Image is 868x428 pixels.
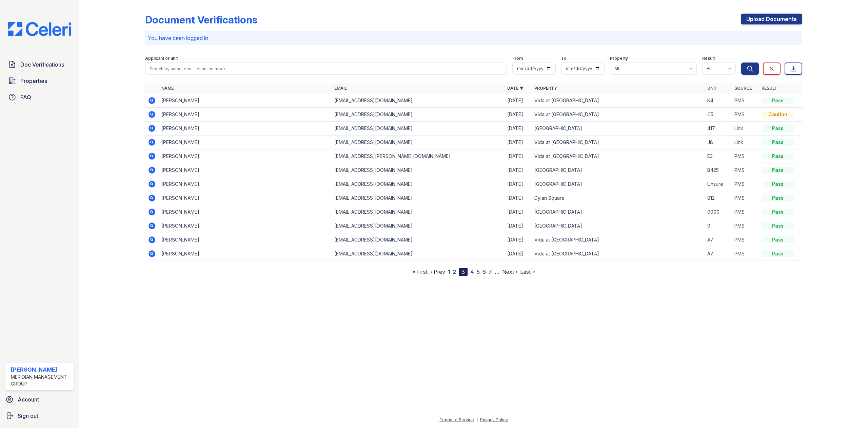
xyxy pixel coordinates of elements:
[3,22,77,36] img: CE_Logo_Blue-a8612792a0a2168367f1c8372b55b34899dd931a85d93a1a3d3e32e68fde9ad4.png
[702,56,715,61] label: Result
[159,149,332,163] td: [PERSON_NAME]
[502,268,517,275] a: Next ›
[532,177,705,191] td: [GEOGRAPHIC_DATA]
[705,149,732,163] td: E3
[332,177,505,191] td: [EMAIL_ADDRESS][DOMAIN_NAME]
[430,268,445,275] a: ‹ Prev
[505,205,532,219] td: [DATE]
[482,268,486,275] a: 6
[762,139,794,146] div: Pass
[413,268,428,275] a: « First
[520,268,535,275] a: Last »
[732,233,759,247] td: PMS
[159,163,332,177] td: [PERSON_NAME]
[332,122,505,136] td: [EMAIL_ADDRESS][DOMAIN_NAME]
[332,163,505,177] td: [EMAIL_ADDRESS][DOMAIN_NAME]
[453,268,456,275] a: 2
[532,163,705,177] td: [GEOGRAPHIC_DATA]
[332,219,505,233] td: [EMAIL_ADDRESS][DOMAIN_NAME]
[732,94,759,108] td: PMS
[732,108,759,122] td: PMS
[159,205,332,219] td: [PERSON_NAME]
[159,219,332,233] td: [PERSON_NAME]
[705,136,732,149] td: J8
[332,247,505,261] td: [EMAIL_ADDRESS][DOMAIN_NAME]
[762,86,777,91] a: Result
[332,94,505,108] td: [EMAIL_ADDRESS][DOMAIN_NAME]
[489,268,492,275] a: 7
[332,136,505,149] td: [EMAIL_ADDRESS][DOMAIN_NAME]
[705,163,732,177] td: B425
[532,136,705,149] td: Vida at [GEOGRAPHIC_DATA]
[532,122,705,136] td: [GEOGRAPHIC_DATA]
[145,14,257,26] div: Document Verifications
[505,219,532,233] td: [DATE]
[334,86,347,91] a: Email
[732,149,759,163] td: PMS
[332,233,505,247] td: [EMAIL_ADDRESS][DOMAIN_NAME]
[732,177,759,191] td: PMS
[439,417,474,422] a: Terms of Service
[561,56,567,61] label: To
[532,149,705,163] td: Vida at [GEOGRAPHIC_DATA]
[332,108,505,122] td: [EMAIL_ADDRESS][DOMAIN_NAME]
[705,233,732,247] td: A7
[732,136,759,149] td: Link
[732,122,759,136] td: Link
[20,60,64,69] span: Doc Verifications
[734,86,752,91] a: Source
[20,93,31,101] span: FAQ
[505,108,532,122] td: [DATE]
[148,34,800,42] p: You have been logged in
[476,417,478,422] div: |
[732,163,759,177] td: PMS
[707,86,717,91] a: Unit
[495,268,499,276] span: …
[532,191,705,205] td: Dylan Square
[762,181,794,188] div: Pass
[705,191,732,205] td: 812
[512,56,523,61] label: From
[505,247,532,261] td: [DATE]
[11,365,71,374] div: [PERSON_NAME]
[332,205,505,219] td: [EMAIL_ADDRESS][DOMAIN_NAME]
[159,108,332,122] td: [PERSON_NAME]
[3,393,77,406] a: Account
[762,153,794,160] div: Pass
[505,94,532,108] td: [DATE]
[505,122,532,136] td: [DATE]
[732,219,759,233] td: PMS
[3,409,77,423] a: Sign out
[505,163,532,177] td: [DATE]
[762,209,794,215] div: Pass
[159,233,332,247] td: [PERSON_NAME]
[11,374,71,387] div: Meridian Management Group
[480,417,508,422] a: Privacy Policy
[145,56,178,61] label: Applicant or unit
[705,247,732,261] td: A7
[705,205,732,219] td: 0000
[532,108,705,122] td: Vida at [GEOGRAPHIC_DATA]
[5,74,74,88] a: Properties
[532,233,705,247] td: Vida at [GEOGRAPHIC_DATA]
[18,395,39,404] span: Account
[762,236,794,243] div: Pass
[161,86,174,91] a: Name
[732,247,759,261] td: PMS
[741,14,802,24] a: Upload Documents
[705,219,732,233] td: 0
[505,191,532,205] td: [DATE]
[705,177,732,191] td: Unsure
[505,177,532,191] td: [DATE]
[705,94,732,108] td: K4
[5,90,74,104] a: FAQ
[159,94,332,108] td: [PERSON_NAME]
[145,63,507,75] input: Search by name, email, or unit number
[459,268,468,276] div: 3
[705,108,732,122] td: C5
[159,247,332,261] td: [PERSON_NAME]
[332,191,505,205] td: [EMAIL_ADDRESS][DOMAIN_NAME]
[159,177,332,191] td: [PERSON_NAME]
[448,268,450,275] a: 1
